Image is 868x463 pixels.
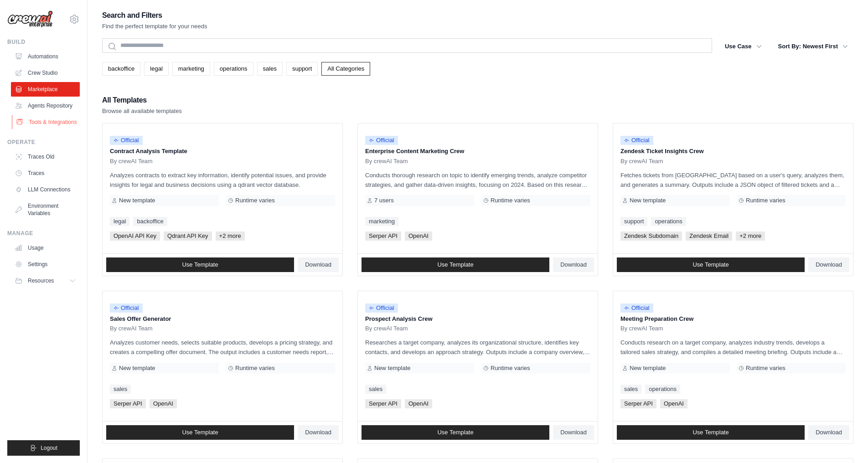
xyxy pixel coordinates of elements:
[102,9,207,22] h2: Search and Filters
[216,231,245,241] span: +2 more
[11,182,80,197] a: LLM Connections
[405,399,432,408] span: OpenAI
[110,338,335,357] p: Analyzes customer needs, selects suitable products, develops a pricing strategy, and creates a co...
[365,158,408,165] span: By crewAI Team
[11,241,80,255] a: Usage
[560,261,587,268] span: Download
[214,62,253,76] a: operations
[298,425,339,440] a: Download
[110,170,335,190] p: Analyzes contracts to extract key information, identify potential issues, and provide insights fo...
[257,62,283,76] a: sales
[405,231,432,241] span: OpenAI
[620,170,846,190] p: Fetches tickets from [GEOGRAPHIC_DATA] based on a user's query, analyzes them, and generates a su...
[286,62,318,76] a: support
[620,136,653,145] span: Official
[119,365,155,372] span: New template
[11,166,80,180] a: Traces
[12,115,81,129] a: Tools & Integrations
[102,94,182,107] h2: All Templates
[365,399,401,408] span: Serper API
[133,217,167,226] a: backoffice
[305,261,331,268] span: Download
[620,338,846,357] p: Conducts research on a target company, analyzes industry trends, develops a tailored sales strate...
[102,62,140,76] a: backoffice
[150,399,177,408] span: OpenAI
[110,136,143,145] span: Official
[11,66,80,80] a: Crew Studio
[617,257,805,272] a: Use Template
[321,62,370,76] a: All Categories
[620,304,653,313] span: Official
[560,429,587,436] span: Download
[11,98,80,113] a: Agents Repository
[365,385,386,394] a: sales
[617,425,805,440] a: Use Template
[7,440,80,456] button: Logout
[110,399,146,408] span: Serper API
[235,197,275,204] span: Runtime varies
[553,257,594,272] a: Download
[41,444,57,452] span: Logout
[362,425,549,440] a: Use Template
[620,325,663,332] span: By crewAI Team
[620,231,682,241] span: Zendesk Subdomain
[553,425,594,440] a: Download
[736,231,765,241] span: +2 more
[491,365,530,372] span: Runtime varies
[110,314,335,324] p: Sales Offer Generator
[11,199,80,221] a: Environment Variables
[365,338,590,357] p: Researches a target company, analyzes its organizational structure, identifies key contacts, and ...
[692,261,728,268] span: Use Template
[365,170,590,190] p: Conducts thorough research on topic to identify emerging trends, analyze competitor strategies, a...
[719,38,767,55] button: Use Case
[182,429,218,436] span: Use Template
[365,304,398,313] span: Official
[365,325,408,332] span: By crewAI Team
[816,429,842,436] span: Download
[172,62,210,76] a: marketing
[110,158,153,165] span: By crewAI Team
[7,139,80,146] div: Operate
[365,136,398,145] span: Official
[651,217,686,226] a: operations
[630,365,666,372] span: New template
[365,231,401,241] span: Serper API
[7,230,80,237] div: Manage
[746,197,785,204] span: Runtime varies
[620,158,663,165] span: By crewAI Team
[620,147,846,156] p: Zendesk Ticket Insights Crew
[620,399,656,408] span: Serper API
[491,197,530,204] span: Runtime varies
[110,385,131,394] a: sales
[182,261,218,268] span: Use Template
[305,429,331,436] span: Download
[298,257,339,272] a: Download
[7,38,80,46] div: Build
[28,277,54,284] span: Resources
[620,385,641,394] a: sales
[102,107,182,116] p: Browse all available templates
[437,261,473,268] span: Use Template
[374,365,410,372] span: New template
[164,231,212,241] span: Qdrant API Key
[630,197,666,204] span: New template
[110,147,335,156] p: Contract Analysis Template
[692,429,728,436] span: Use Template
[645,385,680,394] a: operations
[110,217,129,226] a: legal
[110,325,153,332] span: By crewAI Team
[365,147,590,156] p: Enterprise Content Marketing Crew
[620,314,846,324] p: Meeting Preparation Crew
[746,365,785,372] span: Runtime varies
[808,257,849,272] a: Download
[144,62,168,76] a: legal
[773,38,853,55] button: Sort By: Newest First
[110,304,143,313] span: Official
[7,10,53,28] img: Logo
[11,149,80,164] a: Traces Old
[235,365,275,372] span: Runtime varies
[11,49,80,64] a: Automations
[110,231,160,241] span: OpenAI API Key
[11,257,80,272] a: Settings
[365,217,398,226] a: marketing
